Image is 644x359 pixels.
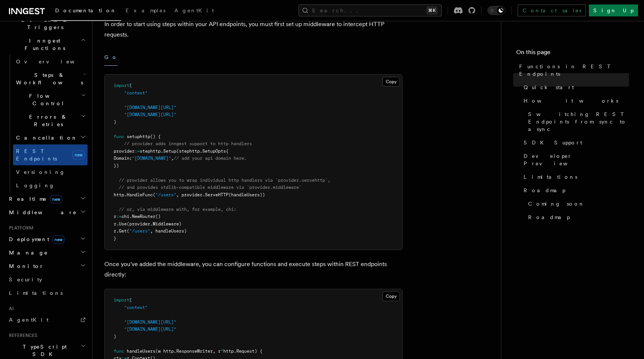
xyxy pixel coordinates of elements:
span: ( [153,192,155,197]
span: := [135,149,140,154]
span: , [171,156,174,161]
span: AI [6,306,14,312]
span: Versioning [16,169,65,175]
span: // or, via middleware with, for example, chi: [119,207,236,212]
a: Logging [13,179,88,192]
span: ( [127,228,129,234]
span: Steps & Workflows [13,71,83,86]
a: Sign Up [589,4,638,16]
span: "context" [124,305,148,310]
span: Quick start [524,84,574,91]
a: Coming soon [525,197,629,210]
span: Examples [126,7,165,13]
button: Copy [382,77,400,87]
span: http. [114,192,127,197]
span: ( [129,297,132,303]
button: Monitor [6,259,88,273]
span: Deployment [6,235,64,243]
a: Security [6,273,88,286]
span: := [116,214,121,219]
a: Documentation [51,2,121,21]
span: ) [114,334,116,339]
span: Switching REST Endpoints from sync to async [528,110,629,133]
span: Inngest Functions [6,37,80,52]
span: (w http.ResponseWriter, r [155,349,221,354]
span: "[DOMAIN_NAME][URL]" [124,105,176,110]
span: handleUsers [127,349,155,354]
span: Domain: [114,156,132,161]
p: Once you've added the middleware, you can configure functions and execute steps within REST endpo... [104,259,402,280]
button: Deploymentnew [6,232,88,246]
span: NewRouter [132,214,155,219]
span: func [114,134,124,139]
a: Limitations [6,286,88,300]
span: // provider allows you to wrap individual http handlers via `provider.servehttp`, [119,178,330,183]
span: References [6,333,37,338]
span: r [114,214,116,219]
span: Cancellation [13,134,78,141]
button: Flow Control [13,89,88,110]
span: () [155,214,161,219]
kbd: ⌘K [427,7,437,14]
span: Middleware [6,209,77,216]
span: Developer Preview [524,152,629,167]
span: AgentKit [9,317,48,323]
span: setuphttp [127,134,150,139]
button: Events & Triggers [6,13,88,34]
span: Logging [16,182,55,188]
a: Roadmap [525,210,629,224]
button: Copy [382,291,400,301]
span: new [72,150,85,159]
span: , provider. [176,192,205,197]
a: Contact sales [518,4,586,16]
span: (handleUsers)) [228,192,265,197]
a: AgentKit [170,2,218,20]
a: REST Endpointsnew [13,144,88,165]
span: import [114,297,129,303]
button: Errors & Retries [13,110,88,131]
a: Limitations [521,170,629,184]
span: provider [114,149,135,154]
span: "[DOMAIN_NAME][URL]" [124,327,176,332]
span: Limitations [524,173,577,181]
span: ( [129,83,132,88]
p: In order to start using steps within your API endpoints, you must first set up middleware to inte... [104,19,402,40]
a: Overview [13,55,88,68]
a: Versioning [13,165,88,179]
button: Cancellation [13,131,88,144]
span: new [50,195,62,203]
span: Functions in REST Endpoints [519,63,629,78]
a: Roadmap [521,184,629,197]
span: "/users" [129,228,150,234]
span: "[DOMAIN_NAME][URL]" [124,112,176,117]
span: AgentKit [174,7,214,13]
span: Coming soon [528,200,585,207]
span: Get [119,228,127,234]
span: // add your api domain here. [174,156,247,161]
a: Quick start [521,81,629,94]
span: "context" [124,90,148,96]
a: How it works [521,94,629,107]
span: } [114,236,116,241]
span: Monitor [6,262,44,270]
a: AgentKit [6,313,88,327]
h4: On this page [516,48,629,60]
span: Manage [6,249,48,256]
span: TypeScript SDK [6,343,80,358]
span: Events & Triggers [6,16,81,31]
span: func [114,349,124,354]
a: Switching REST Endpoints from sync to async [525,107,629,136]
a: Developer Preview [521,149,629,170]
span: , handleUsers) [150,228,187,234]
span: (stephttp.SetupOpts{ [176,149,228,154]
span: Limitations [9,290,63,296]
span: "[DOMAIN_NAME]" [132,156,171,161]
button: Search...⌘K [299,4,442,16]
div: Inngest Functions [6,55,88,192]
span: Roadmap [524,187,565,194]
span: REST Endpoints [16,148,57,162]
span: r. [114,221,119,227]
a: Functions in REST Endpoints [516,60,629,81]
button: Middleware [6,206,88,219]
a: SDK Support [521,136,629,149]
